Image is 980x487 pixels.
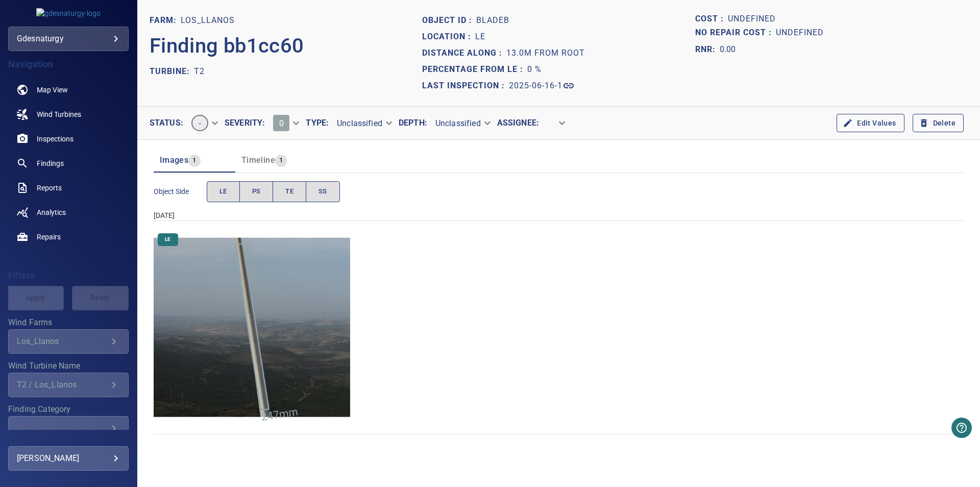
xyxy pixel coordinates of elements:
button: Delete [913,114,964,133]
p: Undefined [776,26,824,40]
a: map noActive [8,78,129,102]
p: bladeB [476,14,509,27]
span: 1 [188,155,200,166]
p: Distance along : [422,47,506,59]
label: Status : [150,119,183,127]
div: ​ [539,114,572,132]
div: Finding Category [8,416,129,441]
p: Finding bb1cc60 [150,31,304,61]
label: Type : [306,119,329,127]
a: repairs noActive [8,225,129,249]
a: analytics noActive [8,200,129,225]
p: 0 % [527,63,542,76]
a: findings noActive [8,151,129,176]
label: Assignee : [497,119,539,127]
span: 0 [279,118,284,128]
label: Wind Farms [8,319,129,327]
div: Unclassified [427,114,497,132]
p: 13.0m from root [506,47,585,59]
div: objectSide [207,181,340,202]
div: gdesnaturgy [8,27,129,51]
span: Timeline [241,155,275,165]
h4: Filters [8,271,129,281]
label: Finding Category [8,405,129,413]
div: - [183,111,225,135]
span: Reports [37,183,62,193]
span: Analytics [37,207,66,217]
label: Wind Turbine Name [8,362,129,370]
div: [DATE] [154,210,964,221]
div: gdesnaturgy [17,31,120,47]
div: Wind Turbine Name [8,373,129,397]
p: LE [475,31,485,43]
span: Projected additional costs incurred by waiting 1 year to repair. This is a function of possible i... [695,26,776,40]
img: Los_Llanos/T2/2025-06-16-1/2025-06-16-1/image68wp75.jpg [154,229,350,426]
button: LE [207,181,240,202]
div: T2 / Los_Llanos [17,380,108,389]
span: Images [160,155,188,165]
p: Location : [422,31,475,43]
span: TE [285,186,293,198]
span: Wind Turbines [37,109,81,119]
button: SS [306,181,340,202]
p: Last Inspection : [422,80,509,92]
p: Undefined [728,12,776,26]
div: Wind Farms [8,329,129,354]
span: Object Side [154,186,207,197]
h1: RNR: [695,43,720,56]
h1: Cost : [695,14,728,24]
label: Depth : [399,119,427,127]
p: T2 [194,65,205,78]
button: PS [239,181,274,202]
div: 0 [265,111,306,135]
a: inspections noActive [8,127,129,151]
span: Findings [37,158,64,168]
div: Los_Llanos [17,336,108,346]
h4: Navigation [8,59,129,69]
h1: No Repair Cost : [695,28,776,38]
span: LE [159,236,177,243]
span: 1 [275,155,287,166]
span: The ratio of the additional incurred cost of repair in 1 year and the cost of repairing today. Fi... [695,41,736,58]
a: windturbines noActive [8,102,129,127]
span: LE [219,186,227,198]
div: [PERSON_NAME] [17,450,120,467]
button: Edit Values [837,114,904,133]
p: Los_Llanos [181,14,235,27]
p: 0.00 [720,43,736,56]
a: 2025-06-16-1 [509,80,575,92]
span: - [192,118,207,128]
p: 2025-06-16-1 [509,80,562,92]
span: Inspections [37,134,73,144]
span: Map View [37,85,68,95]
p: Object ID : [422,14,476,27]
label: Severity : [225,119,265,127]
p: Percentage from LE : [422,63,527,76]
p: FARM: [150,14,181,27]
div: Unclassified [329,114,399,132]
span: PS [252,186,261,198]
p: TURBINE: [150,65,194,78]
span: SS [318,186,327,198]
a: reports noActive [8,176,129,200]
span: The base labour and equipment costs to repair the finding. Does not include the loss of productio... [695,12,728,26]
span: Repairs [37,232,61,242]
img: gdesnaturgy-logo [36,8,101,18]
button: TE [273,181,306,202]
